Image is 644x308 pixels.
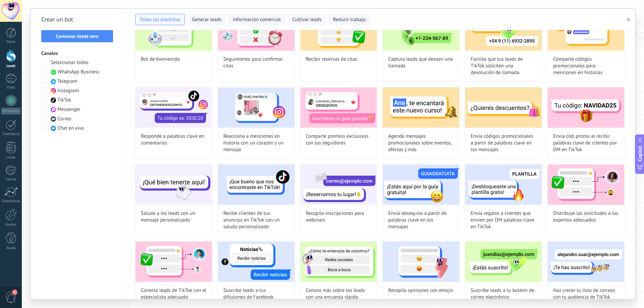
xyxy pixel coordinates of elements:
[548,165,624,205] img: Distribuye las solicitudes a los expertos adecuados
[301,87,377,128] img: Comparte premios exclusivos con los seguidores
[465,165,542,205] img: Envía regalos a clientes que envíen por DM palabras clave en TikTok
[288,14,326,25] button: Cultivar leads
[1,40,21,44] div: Panel
[292,16,321,23] span: Cultivar leads
[192,16,221,23] span: Generar leads
[12,290,17,295] span: 1
[57,125,84,132] span: Chat en vivo
[141,133,207,146] span: Responde a palabras clave en comentarios
[306,210,372,224] span: Recopila inscripciones para webinars
[553,210,619,224] span: Distribuye las solicitudes a los expertos adecuados
[58,69,99,75] span: WhatsApp Business
[136,87,212,128] img: Responde a palabras clave en comentarios
[57,97,71,104] span: TikTok
[136,10,212,51] img: Bot de bienvenida
[383,165,459,205] img: Envía obsequios a partir de palabras clave en los mensajes
[333,16,366,23] span: Reducir trabajo
[1,156,21,160] div: Listas
[1,199,21,203] div: Estadísticas
[383,242,459,282] img: Recopila opiniones con emojis
[465,10,542,51] img: Facilita que tus leads de TikTok soliciten una devolución de llamada
[388,210,454,230] span: Envía obsequios a partir de palabras clave en los mensajes
[301,242,377,282] img: Conoce más sobre los leads con una encuesta rápida
[1,246,21,250] div: Ayuda
[553,133,619,153] span: Envía cód. promo al recibir palabras clave de clientes por DM en TikTok
[1,132,21,136] div: Calendario
[218,165,294,205] img: Recibe clientes de tus anuncios en TikTok con un saludo personalizado
[388,133,454,153] span: Agenda mensajes promocionales sobre eventos, ofertas y más
[471,56,536,76] span: Facilita que tus leads de TikTok soliciten una devolución de llamada
[136,242,212,282] img: Conecta leads de TikTok con el especialista adecuado
[306,56,358,63] span: Recibir reservas de citas
[223,210,289,230] span: Recibe clientes de tus anuncios en TikTok con un saludo personalizado
[1,177,21,182] div: Correo
[223,287,289,301] span: Suscribe leads a tus difusiones de Facebook
[41,50,113,57] h3: Canales
[135,14,185,25] button: Todas las plantillas
[57,116,71,122] span: Correo
[301,165,377,205] img: Recopila inscripciones para webinars
[1,64,21,68] div: Leads
[553,287,619,301] span: Haz crecer tu lista de correos con tu audiencia de TikTok
[383,10,459,51] img: Captura leads que desean una llamada
[548,242,624,282] img: Haz crecer tu lista de correos con tu audiencia de TikTok
[306,133,372,146] span: Comparte premios exclusivos con los seguidores
[1,85,21,90] div: Chats
[637,146,643,161] span: Copilot
[383,87,459,128] img: Agenda mensajes promocionales sobre eventos, ofertas y más
[51,59,89,66] span: Seleccionar todos
[548,87,624,128] img: Envía cód. promo al recibir palabras clave de clientes por DM en TikTok
[141,56,180,63] span: Bot de bienvenida
[471,133,536,153] span: Envía códigos promocionales a partir de palabras clave en los mensajes
[218,87,294,128] img: Reacciona a menciones en historia con un corazón y un mensaje
[1,223,21,227] div: Ajustes
[471,210,536,230] span: Envía regalos a clientes que envíen por DM palabras clave en TikTok
[1,108,20,114] div: WhatsApp
[553,56,619,76] span: Comparte códigos promocionales para menciones en historias
[57,87,79,94] span: Instagram
[218,10,294,51] img: Seguimiento para confirmar citas
[306,287,372,301] span: Conoce más sobre los leads con una encuesta rápida
[41,14,113,25] h2: Crear un bot
[329,14,370,25] button: Reducir trabajo
[233,16,281,23] span: Información comercial
[56,34,99,39] span: Comenzar desde cero
[218,242,294,282] img: Suscribe leads a tus difusiones de Facebook
[301,10,377,51] img: Recibir reservas de citas
[388,56,454,69] span: Captura leads que desean una llamada
[141,210,207,224] span: Saluda a los leads con un mensaje personalizado
[223,56,289,69] span: Seguimiento para confirmar citas
[57,106,80,113] span: Messenger
[41,30,113,42] button: Comenzar desde cero
[548,10,624,51] img: Comparte códigos promocionales para menciones en historias
[223,133,289,153] span: Reacciona a menciones en historia con un corazón y un mensaje
[136,165,212,205] img: Saluda a los leads con un mensaje personalizado
[465,87,542,128] img: Envía códigos promocionales a partir de palabras clave en los mensajes
[228,14,285,25] button: Información comercial
[57,78,77,85] span: Telegram
[141,287,207,301] span: Conecta leads de TikTok con el especialista adecuado
[388,287,453,294] span: Recopila opiniones con emojis
[140,16,180,23] span: Todas las plantillas
[465,242,542,282] img: Suscribe leads a tu boletín de correo electrónico
[187,14,226,25] button: Generar leads
[471,287,536,301] span: Suscribe leads a tu boletín de correo electrónico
